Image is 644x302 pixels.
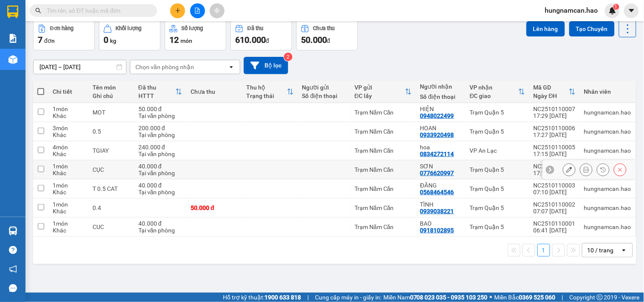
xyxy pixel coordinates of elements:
[534,151,576,157] div: 17:15 [DATE]
[34,60,126,74] input: Select a date range.
[175,8,181,14] span: plus
[615,4,618,10] span: 1
[50,25,73,31] div: Đơn hàng
[534,163,576,170] div: NC2510110004
[420,131,454,138] div: 0933920498
[53,106,84,112] div: 1 món
[53,189,84,196] div: Khác
[420,106,461,112] div: HIỆN
[38,35,42,45] span: 7
[228,64,235,70] svg: open
[470,128,525,135] div: Trạm Quận 5
[354,147,412,154] div: Trạm Năm Căn
[470,185,525,192] div: Trạm Quận 5
[8,34,17,43] img: solution-icon
[534,131,576,138] div: 17:27 [DATE]
[537,244,550,257] button: 1
[534,189,576,196] div: 07:10 [DATE]
[11,11,53,53] img: logo.jpg
[8,226,17,235] img: warehouse-icon
[138,112,182,119] div: Tại văn phòng
[534,112,576,119] div: 17:29 [DATE]
[584,147,631,154] div: hungnamcan.hao
[165,20,226,50] button: Số lượng12món
[53,112,84,119] div: Khác
[33,20,95,50] button: Đơn hàng7đơn
[534,220,576,227] div: NC2510110001
[315,293,381,302] span: Cung cấp máy in - giấy in:
[138,163,182,170] div: 40.000 đ
[354,224,412,230] div: Trạm Năm Căn
[247,92,287,99] div: Trạng thái
[354,84,405,91] div: VP gửi
[53,170,84,176] div: Khác
[266,37,269,44] span: đ
[93,224,130,230] div: CUC
[307,293,309,302] span: |
[231,20,292,50] button: Đã thu610.000đ
[116,25,142,31] div: Khối lượng
[44,37,55,44] span: đơn
[53,151,84,157] div: Khác
[110,37,116,44] span: kg
[53,144,84,151] div: 4 món
[354,166,412,173] div: Trạm Năm Căn
[247,25,263,31] div: Đã thu
[79,31,355,42] li: Hotline: 02839552959
[584,224,631,230] div: hungnamcan.hao
[350,81,416,103] th: Toggle SortBy
[569,21,615,36] button: Tạo Chuyến
[420,208,454,215] div: 0939038221
[138,170,182,176] div: Tại văn phòng
[53,220,84,227] div: 1 món
[138,144,182,151] div: 240.000 đ
[180,37,192,44] span: món
[93,204,130,211] div: 0.4
[624,3,639,18] button: caret-down
[53,131,84,138] div: Khác
[466,81,529,103] th: Toggle SortBy
[420,125,461,131] div: HOAN
[538,5,605,16] span: hungnamcan.hao
[534,208,576,215] div: 07:07 [DATE]
[470,224,525,230] div: Trạm Quận 5
[534,182,576,189] div: NC2510110003
[534,227,576,234] div: 06:41 [DATE]
[584,185,631,192] div: hungnamcan.hao
[134,81,186,103] th: Toggle SortBy
[170,3,185,18] button: plus
[8,55,17,64] img: warehouse-icon
[609,7,616,14] img: icon-new-feature
[53,88,84,95] div: Chi tiết
[302,84,346,91] div: Người gửi
[354,109,412,116] div: Trạm Năm Căn
[93,147,130,154] div: TGIAY
[194,8,200,14] span: file-add
[53,182,84,189] div: 1 món
[534,92,569,99] div: Ngày ĐH
[327,37,330,44] span: đ
[613,4,619,10] sup: 1
[138,84,175,91] div: Đã thu
[420,220,461,227] div: BAO
[490,296,492,299] span: ⚪️
[534,201,576,208] div: NC2510110002
[354,128,412,135] div: Trạm Năm Căn
[135,63,194,71] div: Chọn văn phòng nhận
[47,6,147,15] input: Tìm tên, số ĐT hoặc mã đơn
[526,21,565,36] button: Lên hàng
[529,81,580,103] th: Toggle SortBy
[53,163,84,170] div: 1 món
[93,166,130,173] div: CỤC
[138,92,175,99] div: HTTT
[93,92,130,99] div: Ghi chú
[420,163,461,170] div: SƠN
[584,88,631,95] div: Nhân viên
[93,128,130,135] div: 0.5
[191,88,238,95] div: Chưa thu
[138,106,182,112] div: 50.000 đ
[410,294,488,301] strong: 0708 023 035 - 0935 103 250
[53,201,84,208] div: 1 món
[169,35,179,45] span: 12
[99,20,160,50] button: Khối lượng0kg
